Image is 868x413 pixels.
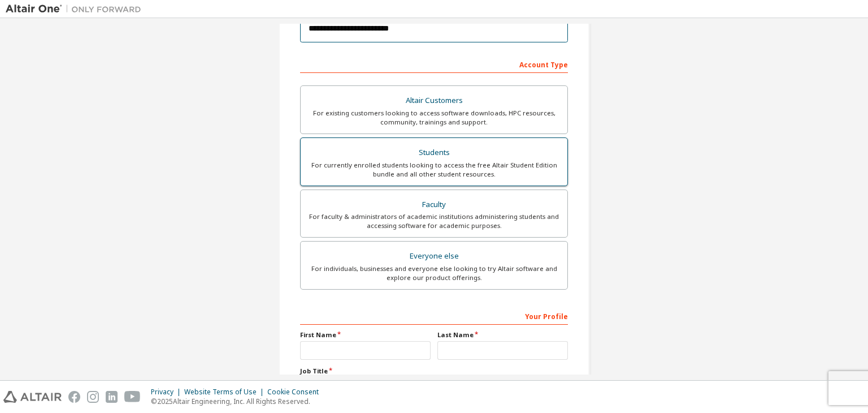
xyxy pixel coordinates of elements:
div: Everyone else [307,248,561,264]
div: Students [307,145,561,161]
div: For existing customers looking to access software downloads, HPC resources, community, trainings ... [307,109,561,127]
div: For currently enrolled students looking to access the free Altair Student Edition bundle and all ... [307,161,561,179]
label: First Name [300,330,431,339]
label: Last Name [437,330,568,339]
p: © 2025 Altair Engineering, Inc. All Rights Reserved. [151,397,325,406]
img: youtube.svg [124,391,141,403]
div: Your Profile [300,307,568,325]
img: Altair One [6,3,147,15]
div: For individuals, businesses and everyone else looking to try Altair software and explore our prod... [307,264,561,282]
div: Altair Customers [307,93,561,109]
div: Privacy [151,388,184,397]
label: Job Title [300,367,568,376]
img: altair_logo.svg [3,391,62,403]
img: linkedin.svg [106,391,118,403]
div: For faculty & administrators of academic institutions administering students and accessing softwa... [307,212,561,230]
img: instagram.svg [87,391,99,403]
div: Account Type [300,55,568,73]
div: Cookie Consent [267,388,325,397]
img: facebook.svg [68,391,80,403]
div: Website Terms of Use [184,388,267,397]
div: Faculty [307,197,561,213]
